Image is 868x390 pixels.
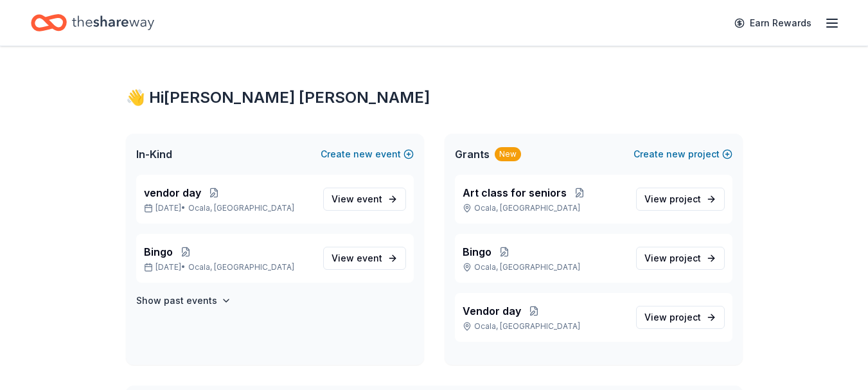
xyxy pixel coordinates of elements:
span: project [669,193,701,204]
a: Home [31,8,154,38]
a: View event [323,247,406,270]
span: Grants [455,146,490,162]
a: Earn Rewards [727,12,819,35]
p: [DATE] • [144,203,313,213]
p: Ocala, [GEOGRAPHIC_DATA] [463,321,626,332]
p: Ocala, [GEOGRAPHIC_DATA] [463,203,626,213]
a: View project [636,188,725,211]
a: View event [323,188,406,211]
p: [DATE] • [144,262,313,272]
h4: Show past events [136,293,217,308]
span: In-Kind [136,146,172,162]
button: Show past events [136,293,231,308]
a: View project [636,247,725,270]
span: project [669,253,701,263]
span: View [644,251,701,266]
div: New [495,147,521,161]
p: Ocala, [GEOGRAPHIC_DATA] [463,262,626,272]
button: Createnewproject [633,146,732,162]
span: new [666,146,686,162]
span: vendor day [144,185,201,200]
span: Ocala, [GEOGRAPHIC_DATA] [188,203,294,213]
span: event [357,253,382,263]
span: project [669,312,701,323]
span: Bingo [144,244,173,260]
span: new [353,146,373,162]
span: Art class for seniors [463,185,567,200]
span: Bingo [463,244,492,260]
span: View [332,191,382,207]
button: Createnewevent [321,146,414,162]
a: View project [636,306,725,329]
span: View [644,191,701,207]
span: Vendor day [463,303,521,319]
div: 👋 Hi [PERSON_NAME] [PERSON_NAME] [126,87,743,108]
span: View [332,251,382,266]
span: event [357,193,382,204]
span: Ocala, [GEOGRAPHIC_DATA] [188,262,294,272]
span: View [644,310,701,325]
